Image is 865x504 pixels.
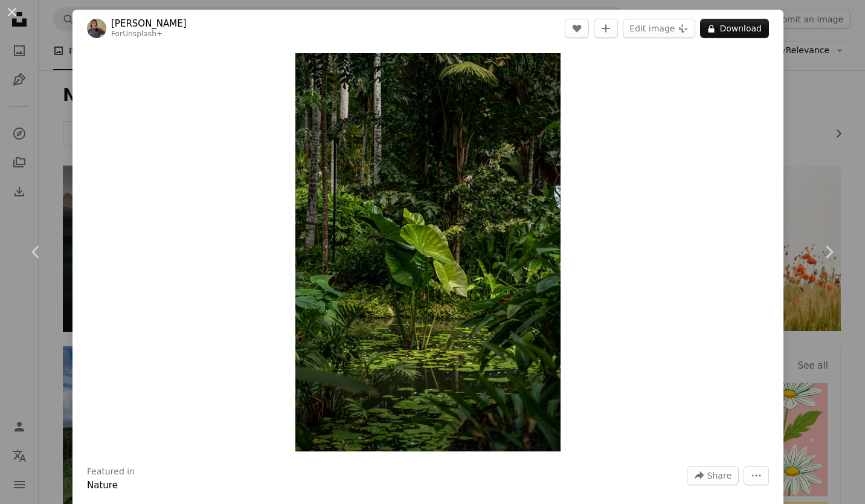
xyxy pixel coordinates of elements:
[123,30,162,38] a: Unsplash+
[594,19,618,38] button: Add to Collection
[87,480,118,491] a: Nature
[87,19,106,38] img: Go to Dario Brönnimann's profile
[111,30,187,39] div: For
[295,53,561,451] img: a lush green forest filled with lots of trees
[744,466,769,485] button: More Actions
[295,53,561,451] button: Zoom in on this image
[687,466,739,485] button: Share this image
[793,194,865,310] a: Next
[111,18,187,30] a: [PERSON_NAME]
[707,467,732,485] span: Share
[623,19,695,38] button: Edit image
[87,466,135,478] h3: Featured in
[700,19,769,38] button: Download
[565,19,589,38] button: Like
